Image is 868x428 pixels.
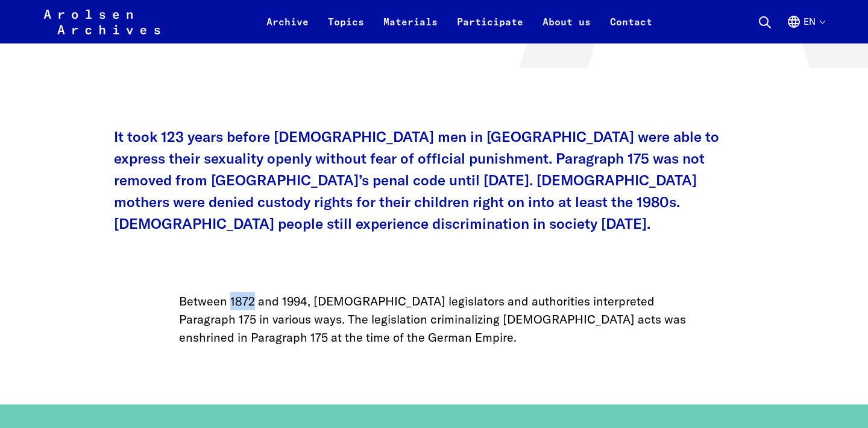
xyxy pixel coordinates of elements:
[374,14,447,43] a: Materials
[114,126,754,234] p: It took 123 years before [DEMOGRAPHIC_DATA] men in [GEOGRAPHIC_DATA] were able to express their s...
[257,14,318,43] a: Archive
[257,7,662,36] nav: Primary
[447,14,533,43] a: Participate
[179,292,689,347] p: Between 1872 and 1994, [DEMOGRAPHIC_DATA] legislators and authorities interpreted Paragraph 175 i...
[318,14,374,43] a: Topics
[787,14,825,43] button: English, language selection
[600,14,662,43] a: Contact
[533,14,600,43] a: About us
